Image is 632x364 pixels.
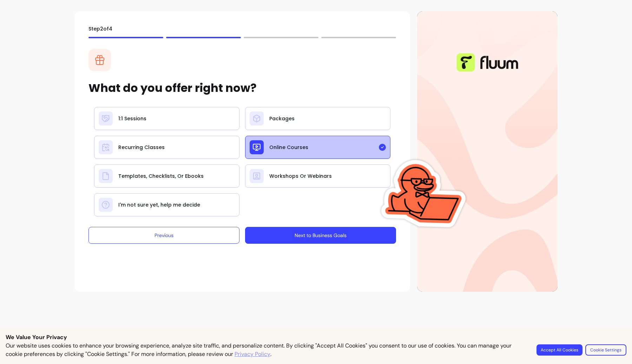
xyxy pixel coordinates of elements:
[375,145,473,242] img: Fluum Duck sticker
[6,342,528,358] p: Our website uses cookies to enhance your browsing experience, analyze site traffic, and personali...
[88,25,396,33] h6: Step 2 of 4
[88,80,257,96] h1: What do you offer right now?
[536,344,582,356] button: Accept All Cookies
[235,350,270,358] a: Privacy Policy
[88,227,239,244] button: Previous
[6,333,626,342] p: We Value Your Privacy
[585,344,626,356] button: Cookie Settings
[245,227,396,244] button: Next to Business Goals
